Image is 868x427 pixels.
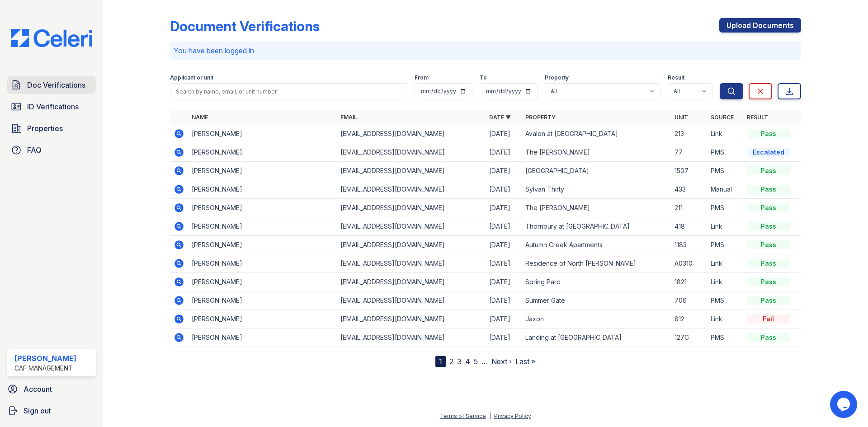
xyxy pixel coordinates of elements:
div: Document Verifications [170,18,320,34]
a: Upload Documents [719,18,801,33]
a: Account [4,380,99,398]
label: Applicant or unit [170,74,213,81]
td: [PERSON_NAME] [188,199,337,217]
td: Link [707,125,743,143]
td: Link [707,217,743,236]
label: To [480,74,487,81]
td: 1507 [671,162,707,180]
span: … [481,356,488,367]
td: 127C [671,328,707,347]
td: [DATE] [486,125,522,143]
div: Pass [747,222,790,231]
td: [DATE] [486,217,522,236]
td: [PERSON_NAME] [188,328,337,347]
td: [EMAIL_ADDRESS][DOMAIN_NAME] [337,143,486,162]
td: [DATE] [486,273,522,291]
span: Account [24,384,52,394]
a: Privacy Policy [494,413,531,419]
td: 1183 [671,236,707,254]
a: FAQ [7,141,96,159]
td: [PERSON_NAME] [188,310,337,328]
div: Pass [747,203,790,212]
td: [PERSON_NAME] [188,236,337,254]
a: Name [192,114,208,121]
td: Residence of North [PERSON_NAME] [522,254,670,273]
div: Pass [747,296,790,305]
td: Autumn Creek Apartments [522,236,670,254]
td: [PERSON_NAME] [188,125,337,143]
a: Properties [7,119,96,137]
td: [GEOGRAPHIC_DATA] [522,162,670,180]
td: [DATE] [486,199,522,217]
a: Property [525,114,556,121]
div: Pass [747,129,790,138]
td: PMS [707,143,743,162]
a: Source [711,114,734,121]
td: [EMAIL_ADDRESS][DOMAIN_NAME] [337,328,486,347]
td: [DATE] [486,328,522,347]
td: [DATE] [486,143,522,162]
td: PMS [707,236,743,254]
td: [EMAIL_ADDRESS][DOMAIN_NAME] [337,162,486,180]
td: [DATE] [486,254,522,273]
td: [PERSON_NAME] [188,143,337,162]
td: [PERSON_NAME] [188,273,337,291]
td: [EMAIL_ADDRESS][DOMAIN_NAME] [337,125,486,143]
iframe: chat widget [830,391,859,418]
td: Landing at [GEOGRAPHIC_DATA] [522,328,670,347]
label: Result [668,74,684,81]
div: Escalated [747,148,790,157]
a: Last » [515,357,535,366]
td: Link [707,310,743,328]
td: [EMAIL_ADDRESS][DOMAIN_NAME] [337,254,486,273]
a: Next › [491,357,512,366]
td: [PERSON_NAME] [188,254,337,273]
p: You have been logged in [174,45,797,56]
td: 213 [671,125,707,143]
td: [EMAIL_ADDRESS][DOMAIN_NAME] [337,217,486,236]
td: [DATE] [486,162,522,180]
td: Thornbury at [GEOGRAPHIC_DATA] [522,217,670,236]
div: | [489,413,491,419]
td: 433 [671,180,707,199]
a: Result [747,114,768,121]
div: Pass [747,166,790,175]
td: [DATE] [486,236,522,254]
td: [EMAIL_ADDRESS][DOMAIN_NAME] [337,236,486,254]
a: 3 [457,357,462,366]
input: Search by name, email, or unit number [170,83,407,99]
td: PMS [707,328,743,347]
td: [DATE] [486,180,522,199]
a: Terms of Service [440,413,486,419]
div: Pass [747,240,790,249]
div: Pass [747,259,790,268]
td: 211 [671,199,707,217]
td: 812 [671,310,707,328]
a: 5 [474,357,478,366]
div: [PERSON_NAME] [14,353,76,364]
td: [PERSON_NAME] [188,180,337,199]
img: CE_Logo_Blue-a8612792a0a2168367f1c8372b55b34899dd931a85d93a1a3d3e32e68fde9ad4.png [4,29,99,47]
span: Doc Verifications [27,80,85,90]
div: Pass [747,333,790,342]
td: [EMAIL_ADDRESS][DOMAIN_NAME] [337,291,486,310]
td: Spring Parc [522,273,670,291]
td: 706 [671,291,707,310]
a: Sign out [4,402,99,420]
td: 77 [671,143,707,162]
td: [DATE] [486,310,522,328]
td: Jaxon [522,310,670,328]
td: PMS [707,162,743,180]
td: [PERSON_NAME] [188,291,337,310]
td: Sylvan Thirty [522,180,670,199]
td: [EMAIL_ADDRESS][DOMAIN_NAME] [337,310,486,328]
span: Sign out [24,405,51,416]
td: [PERSON_NAME] [188,217,337,236]
a: Unit [675,114,688,121]
td: The [PERSON_NAME] [522,199,670,217]
a: Email [340,114,357,121]
a: ID Verifications [7,98,96,116]
a: Date ▼ [489,114,511,121]
div: Pass [747,185,790,194]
